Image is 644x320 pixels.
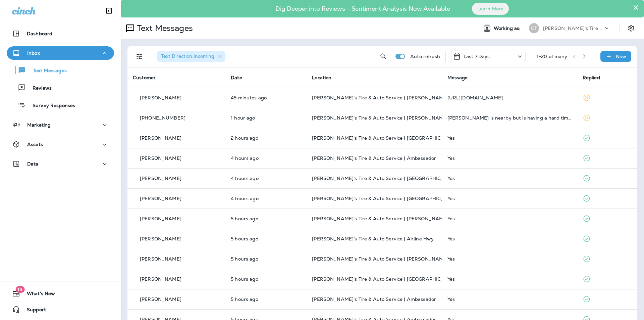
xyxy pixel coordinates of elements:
p: Oct 9, 2025 07:23 AM [231,236,301,241]
span: [PERSON_NAME]’s Tire & Auto Service | Airline Hwy [312,236,434,242]
p: Oct 9, 2025 07:49 AM [231,196,301,201]
button: Settings [625,22,637,34]
div: Yes [447,256,572,262]
button: Support [7,303,114,316]
div: CT [529,23,539,33]
p: [PERSON_NAME] [140,236,181,241]
button: Text Messages [7,63,114,77]
span: Message [447,75,468,81]
p: Dashboard [27,31,52,36]
p: [PERSON_NAME] [140,216,181,221]
span: Text Direction : Incoming [161,53,214,59]
span: What's New [20,291,55,299]
div: Yes [447,296,572,302]
p: [PERSON_NAME] [140,95,181,100]
button: 19What's New [7,287,114,300]
button: Survey Responses [7,98,114,112]
button: Collapse Sidebar [100,4,118,17]
p: Survey Responses [26,103,75,109]
p: Auto refresh [410,54,440,59]
span: [PERSON_NAME]'s Tire & Auto Service | [PERSON_NAME][GEOGRAPHIC_DATA] [312,216,500,222]
span: [PERSON_NAME]'s Tire & Auto Service | [GEOGRAPHIC_DATA] [312,276,459,282]
p: Reviews [26,85,52,92]
button: Learn More [472,3,509,15]
span: Support [20,307,46,315]
div: Yes [447,276,572,282]
div: Diane is nearby but is having a hard time finding your address. Try calling or texting them at +1... [447,115,572,121]
span: Location [312,75,331,81]
button: Marketing [7,118,114,132]
span: 19 [15,286,24,293]
span: [PERSON_NAME]'s Tire & Auto Service | Ambassador [312,155,436,161]
div: Yes [447,176,572,181]
button: Data [7,157,114,171]
div: Text Direction:Incoming [157,51,225,62]
div: Yes [447,135,572,141]
p: [PERSON_NAME]'s Tire & Auto [543,26,603,31]
p: Inbox [27,50,40,56]
button: Close [633,2,639,13]
span: [PERSON_NAME]'s Tire & Auto Service | Ambassador [312,296,436,302]
p: Oct 9, 2025 07:29 AM [231,216,301,221]
span: [PERSON_NAME]'s Tire & Auto Service | [GEOGRAPHIC_DATA] [312,195,459,201]
span: Customer [133,75,156,81]
p: [PERSON_NAME] [140,196,181,201]
p: [PERSON_NAME] [140,276,181,282]
span: Working as: [494,26,522,31]
p: [PERSON_NAME] [140,256,181,262]
div: 1 - 20 of many [537,54,568,59]
p: Dig Deeper into Reviews - Sentiment Analysis Now Available [256,8,470,10]
button: Reviews [7,81,114,95]
span: [PERSON_NAME]'s Tire & Auto Service | [PERSON_NAME] [312,95,448,101]
p: New [616,54,626,59]
div: Yes [447,155,572,161]
div: Yes [447,196,572,201]
p: [PERSON_NAME] [140,296,181,302]
p: Oct 9, 2025 11:55 AM [231,95,301,100]
p: Oct 9, 2025 07:18 AM [231,296,301,302]
p: Oct 9, 2025 10:07 AM [231,135,301,141]
div: Yes [447,236,572,241]
div: Yes [447,216,572,221]
p: Last 7 Days [464,54,490,59]
p: [PERSON_NAME] [140,155,181,161]
button: Search Messages [377,50,390,63]
p: Oct 9, 2025 08:15 AM [231,155,301,161]
button: Filters [133,50,146,63]
span: Date [231,75,242,81]
p: Data [27,161,39,167]
p: Oct 9, 2025 10:52 AM [231,115,301,121]
p: [PERSON_NAME] [140,135,181,141]
p: Assets [27,142,43,147]
p: Oct 9, 2025 07:19 AM [231,276,301,282]
p: Text Messages [134,23,193,33]
p: Oct 9, 2025 07:23 AM [231,256,301,262]
span: [PERSON_NAME]'s Tire & Auto Service | [PERSON_NAME] [312,256,448,262]
p: Text Messages [26,68,67,74]
div: https://youtube.com/shorts/5OPyl9Fqt0g?si=iU3gF47ISd7AEErt [447,95,572,100]
p: [PHONE_NUMBER] [140,115,185,121]
span: Replied [583,75,600,81]
span: [PERSON_NAME]'s Tire & Auto Service | [GEOGRAPHIC_DATA] [312,175,459,181]
button: Assets [7,138,114,151]
button: Dashboard [7,27,114,40]
span: [PERSON_NAME]'s Tire & Auto Service | [PERSON_NAME] [312,115,448,121]
p: Marketing [27,122,51,128]
p: Oct 9, 2025 08:01 AM [231,176,301,181]
span: [PERSON_NAME]'s Tire & Auto Service | [GEOGRAPHIC_DATA] [312,135,459,141]
button: Inbox [7,46,114,60]
p: [PERSON_NAME] [140,176,181,181]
